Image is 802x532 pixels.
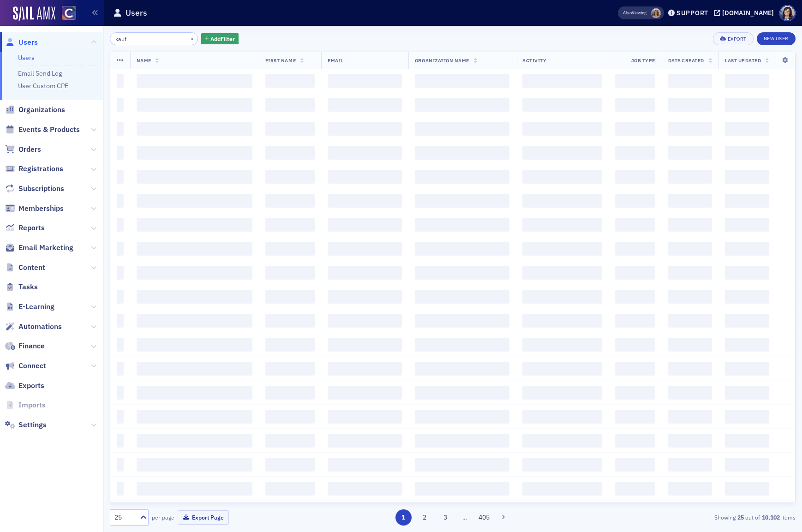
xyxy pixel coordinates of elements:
[615,170,655,184] span: ‌
[415,290,509,304] span: ‌
[328,146,402,160] span: ‌
[415,170,509,184] span: ‌
[725,266,769,280] span: ‌
[725,98,769,112] span: ‌
[265,57,296,64] span: First Name
[722,9,774,17] div: [DOMAIN_NAME]
[178,510,229,525] button: Export Page
[415,98,509,112] span: ‌
[615,122,655,136] span: ‌
[5,164,63,174] a: Registrations
[137,218,252,232] span: ‌
[415,314,509,328] span: ‌
[5,282,38,292] a: Tasks
[117,122,124,136] span: ‌
[137,410,252,424] span: ‌
[152,513,174,521] label: per page
[725,314,769,328] span: ‌
[668,362,712,376] span: ‌
[725,434,769,448] span: ‌
[328,218,402,232] span: ‌
[415,410,509,424] span: ‌
[117,458,124,472] span: ‌
[725,458,769,472] span: ‌
[725,218,769,232] span: ‌
[18,203,64,214] span: Memberships
[265,146,315,160] span: ‌
[117,242,124,256] span: ‌
[62,6,76,20] img: SailAMX
[725,386,769,400] span: ‌
[137,362,252,376] span: ‌
[265,338,315,352] span: ‌
[265,242,315,256] span: ‌
[137,482,252,496] span: ‌
[328,482,402,496] span: ‌
[18,400,46,410] span: Imports
[5,243,73,253] a: Email Marketing
[126,7,147,18] h1: Users
[117,362,124,376] span: ‌
[522,194,603,208] span: ‌
[5,420,47,430] a: Settings
[5,203,64,214] a: Memberships
[18,144,41,155] span: Orders
[725,362,769,376] span: ‌
[757,32,796,45] a: New User
[18,164,63,174] span: Registrations
[522,98,603,112] span: ‌
[5,144,41,155] a: Orders
[328,362,402,376] span: ‌
[5,322,62,332] a: Automations
[725,410,769,424] span: ‌
[725,57,761,64] span: Last Updated
[725,242,769,256] span: ‌
[18,184,64,194] span: Subscriptions
[18,105,65,115] span: Organizations
[328,194,402,208] span: ‌
[117,290,124,304] span: ‌
[117,410,124,424] span: ‌
[328,74,402,88] span: ‌
[210,35,235,43] span: Add Filter
[415,338,509,352] span: ‌
[522,338,603,352] span: ‌
[725,194,769,208] span: ‌
[728,36,747,42] div: Export
[615,482,655,496] span: ‌
[188,34,197,42] button: ×
[522,146,603,160] span: ‌
[615,266,655,280] span: ‌
[18,282,38,292] span: Tasks
[415,194,509,208] span: ‌
[265,266,315,280] span: ‌
[668,218,712,232] span: ‌
[137,314,252,328] span: ‌
[328,57,343,64] span: Email
[265,482,315,496] span: ‌
[668,146,712,160] span: ‌
[18,361,46,371] span: Connect
[117,338,124,352] span: ‌
[5,361,46,371] a: Connect
[522,122,603,136] span: ‌
[137,146,252,160] span: ‌
[615,362,655,376] span: ‌
[114,513,135,522] div: 25
[631,57,655,64] span: Job Type
[117,482,124,496] span: ‌
[137,266,252,280] span: ‌
[615,458,655,472] span: ‌
[668,74,712,88] span: ‌
[522,314,603,328] span: ‌
[5,223,45,233] a: Reports
[265,386,315,400] span: ‌
[725,146,769,160] span: ‌
[110,32,198,45] input: Search…
[5,302,54,312] a: E-Learning
[668,194,712,208] span: ‌
[725,74,769,88] span: ‌
[668,57,704,64] span: Date Created
[415,122,509,136] span: ‌
[522,410,603,424] span: ‌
